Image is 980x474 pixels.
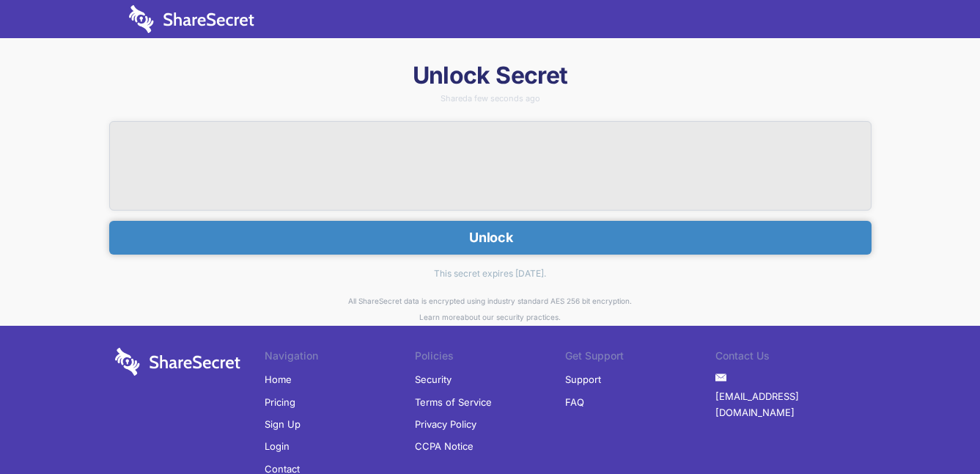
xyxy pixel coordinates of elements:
a: Security [415,368,452,390]
li: Policies [415,348,565,368]
h1: Unlock Secret [109,60,872,91]
div: This secret expires [DATE]. [109,255,872,293]
img: logo-wordmark-white-trans-d4663122ce5f474addd5e946df7df03e33cb6a1c49d2221995e7729f52c070b2.svg [129,5,254,33]
a: Pricing [265,391,295,413]
div: Shared a few seconds ago [109,95,872,103]
a: Home [265,368,292,390]
li: Contact Us [715,348,866,368]
a: Sign Up [265,413,301,435]
button: Unlock [109,221,872,255]
li: Get Support [565,348,715,368]
a: FAQ [565,391,584,413]
a: Login [265,435,290,457]
a: Learn more [419,313,460,321]
a: CCPA Notice [415,435,474,457]
li: Navigation [265,348,415,368]
a: Terms of Service [415,391,492,413]
a: Support [565,368,601,390]
div: All ShareSecret data is encrypted using industry standard AES 256 bit encryption. about our secur... [109,293,872,326]
img: logo-wordmark-white-trans-d4663122ce5f474addd5e946df7df03e33cb6a1c49d2221995e7729f52c070b2.svg [115,348,240,376]
a: Privacy Policy [415,413,476,435]
a: [EMAIL_ADDRESS][DOMAIN_NAME] [715,385,866,424]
